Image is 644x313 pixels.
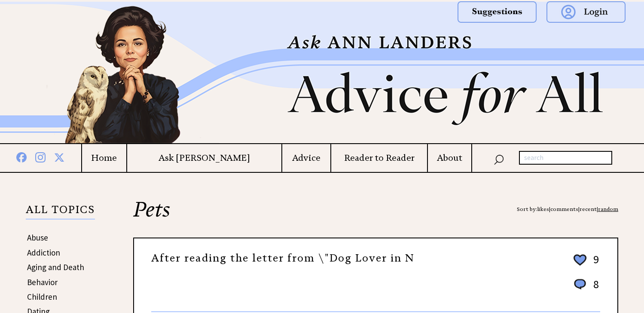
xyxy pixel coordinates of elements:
img: instagram%20blue.png [35,150,46,163]
img: x%20blue.png [54,151,64,163]
img: facebook%20blue.png [16,150,27,163]
a: random [598,206,618,212]
p: ALL TOPICS [26,205,95,220]
a: Addiction [27,247,60,258]
a: About [428,153,471,163]
img: heart_outline%202.png [572,253,588,268]
input: search [519,151,612,165]
img: header2b_v1.png [13,2,632,143]
img: login.png [546,1,626,23]
td: 8 [589,277,599,300]
a: Reader to Reader [331,153,427,163]
img: search_nav.png [494,153,504,165]
td: 9 [589,252,599,276]
a: Children [27,292,57,302]
a: Advice [282,153,331,163]
a: Abuse [27,232,48,243]
img: suggestions.png [458,1,537,23]
a: Home [82,153,126,163]
img: message_round%201.png [572,277,588,291]
div: Sort by: | | | [517,199,618,220]
a: After reading the letter from \"Dog Lover in N [151,252,415,265]
a: Aging and Death [27,262,84,272]
img: right_new2.png [632,2,636,143]
a: likes [537,206,549,212]
a: comments [550,206,578,212]
h2: Pets [133,199,618,238]
a: Ask [PERSON_NAME] [127,153,281,163]
a: Behavior [27,277,58,287]
a: recent [580,206,597,212]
